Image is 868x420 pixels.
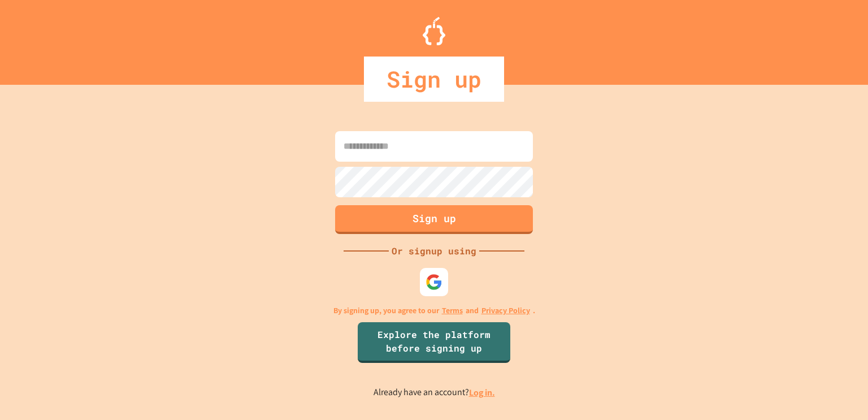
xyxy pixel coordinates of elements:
a: Log in. [469,387,495,399]
p: Already have an account? [374,386,495,400]
img: Logo.svg [423,17,445,45]
a: Explore the platform before signing up [358,322,510,363]
div: Or signup using [389,244,479,258]
a: Terms [442,305,463,317]
button: Sign up [335,205,533,234]
a: Privacy Policy [481,305,530,317]
div: Sign up [364,57,504,102]
p: By signing up, you agree to our and . [333,305,535,317]
img: google-icon.svg [426,274,442,291]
